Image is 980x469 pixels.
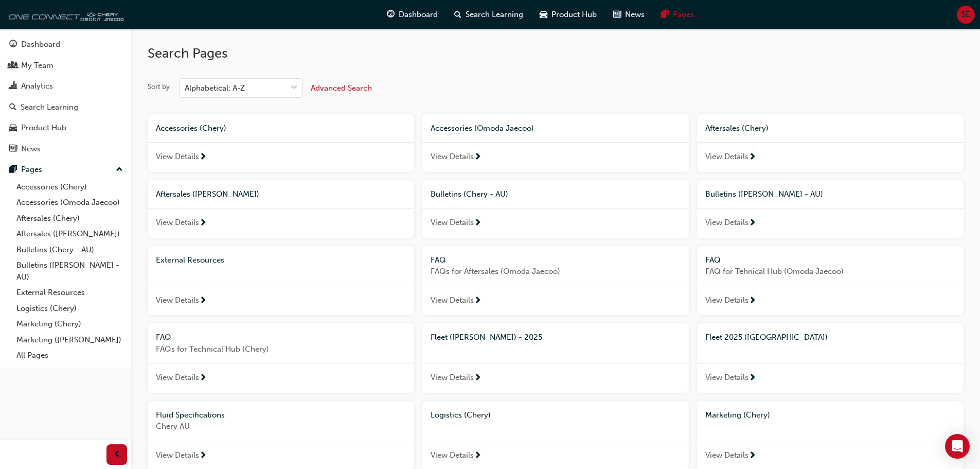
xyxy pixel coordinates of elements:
span: View Details [156,217,199,229]
span: View Details [431,372,474,384]
div: Open Intercom Messenger [945,434,970,459]
span: FAQ [156,333,171,342]
span: Fleet ([PERSON_NAME]) - 2025 [431,333,542,342]
span: FAQ for Tehnical Hub (Omoda Jaecoo) [705,266,955,277]
span: View Details [705,217,749,229]
div: Alphabetical: A-Z [185,82,245,94]
span: Marketing (Chery) [705,410,770,420]
a: Analytics [4,77,127,96]
div: Search Learning [21,101,78,113]
span: news-icon [613,8,621,21]
a: Bulletins (Chery - AU)View Details [422,180,689,238]
span: View Details [156,294,199,306]
span: FAQ [705,255,721,265]
h2: Search Pages [148,45,964,62]
span: News [625,9,645,21]
span: guage-icon [9,40,17,49]
a: Fleet ([PERSON_NAME]) - 2025View Details [422,323,689,393]
span: chart-icon [9,82,17,91]
span: Bulletins ([PERSON_NAME] - AU) [705,189,823,199]
a: Dashboard [4,35,127,54]
span: next-icon [199,153,207,162]
a: Fleet 2025 ([GEOGRAPHIC_DATA])View Details [697,323,964,393]
span: car-icon [9,124,17,133]
span: View Details [705,372,749,384]
span: down-icon [291,81,298,95]
span: next-icon [199,219,207,228]
a: FAQFAQs for Technical Hub (Chery)View Details [148,323,414,393]
div: Product Hub [21,122,66,134]
span: pages-icon [661,8,669,21]
span: next-icon [474,153,482,162]
span: Chery AU [156,421,406,432]
span: prev-icon [113,448,121,461]
span: FAQs for Aftersales (Omoda Jaecoo) [431,266,681,277]
span: up-icon [116,163,123,177]
span: View Details [431,294,474,306]
a: External ResourcesView Details [148,246,414,316]
span: Logistics (Chery) [431,410,491,420]
span: View Details [431,217,474,229]
a: Accessories (Chery) [12,179,127,195]
span: Bulletins (Chery - AU) [431,189,508,199]
div: Pages [21,164,42,176]
span: next-icon [749,451,756,461]
a: My Team [4,56,127,75]
span: next-icon [474,219,482,228]
button: Advanced Search [311,78,372,98]
span: View Details [431,449,474,461]
span: View Details [156,372,199,384]
span: next-icon [749,219,756,228]
span: Accessories (Chery) [156,124,226,133]
span: next-icon [474,374,482,383]
span: next-icon [199,451,207,461]
span: View Details [156,449,199,461]
a: All Pages [12,348,127,363]
span: next-icon [199,374,207,383]
a: search-iconSearch Learning [446,4,531,25]
span: FAQs for Technical Hub (Chery) [156,343,406,355]
span: View Details [431,151,474,163]
span: Fleet 2025 ([GEOGRAPHIC_DATA]) [705,333,828,342]
span: search-icon [454,8,461,21]
span: External Resources [156,255,224,265]
span: SE [961,9,970,21]
span: View Details [705,294,749,306]
span: Accessories (Omoda Jaecoo) [431,124,534,133]
span: guage-icon [387,8,395,21]
div: My Team [21,60,54,72]
a: External Resources [12,285,127,301]
span: Search Learning [466,9,523,21]
div: Dashboard [21,39,60,50]
span: Pages [673,9,694,21]
a: Bulletins (Chery - AU) [12,242,127,258]
img: oneconnect [5,4,123,25]
span: next-icon [749,153,756,162]
span: View Details [156,151,199,163]
div: News [21,143,41,155]
a: guage-iconDashboard [379,4,446,25]
a: Accessories (Chery)View Details [148,114,414,172]
a: Accessories (Omoda Jaecoo)View Details [422,114,689,172]
a: pages-iconPages [653,4,702,25]
span: Advanced Search [311,83,372,93]
span: car-icon [540,8,547,21]
a: Aftersales ([PERSON_NAME]) [12,226,127,242]
span: pages-icon [9,165,17,175]
a: FAQFAQ for Tehnical Hub (Omoda Jaecoo)View Details [697,246,964,316]
span: View Details [705,449,749,461]
span: Product Hub [551,9,597,21]
span: next-icon [474,297,482,306]
a: FAQFAQs for Aftersales (Omoda Jaecoo)View Details [422,246,689,316]
span: Aftersales ([PERSON_NAME]) [156,189,259,199]
span: next-icon [199,297,207,306]
button: Pages [4,160,127,179]
a: Product Hub [4,118,127,137]
span: Aftersales (Chery) [705,124,769,133]
a: Marketing (Chery) [12,316,127,332]
div: Analytics [21,80,53,92]
span: View Details [705,151,749,163]
a: Accessories (Omoda Jaecoo) [12,195,127,211]
span: search-icon [9,103,16,112]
